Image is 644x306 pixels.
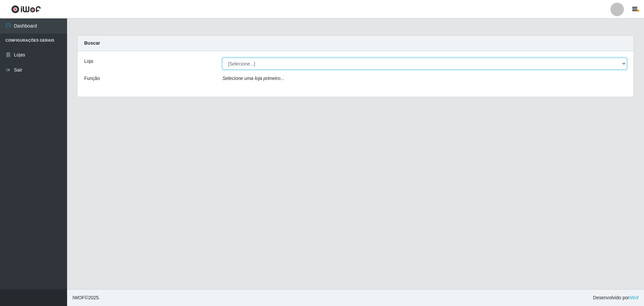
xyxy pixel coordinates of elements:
label: Função [84,75,100,82]
span: IWOF [72,295,85,300]
strong: Buscar [84,40,100,46]
img: CoreUI Logo [11,5,41,13]
i: Selecione uma loja primeiro... [222,76,284,81]
span: Desenvolvido por [593,294,639,301]
a: iWof [629,295,639,300]
label: Loja [84,58,93,65]
span: © 2025 . [72,294,100,301]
